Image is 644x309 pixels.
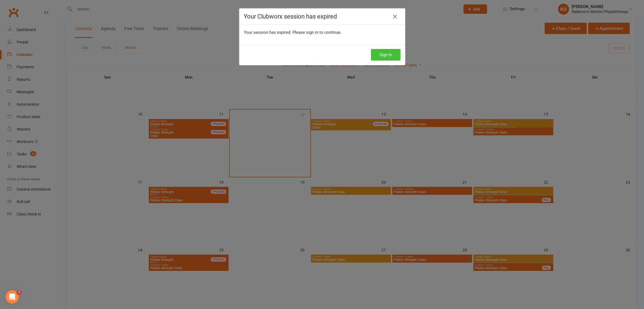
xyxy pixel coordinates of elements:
button: Sign In [371,49,401,61]
span: Your session has expired. Please sign in to continue. [244,30,342,35]
a: Close [391,12,399,21]
span: 2 [17,290,21,295]
h4: Your Clubworx session has expired [244,13,401,20]
iframe: Intercom live chat [6,290,19,303]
